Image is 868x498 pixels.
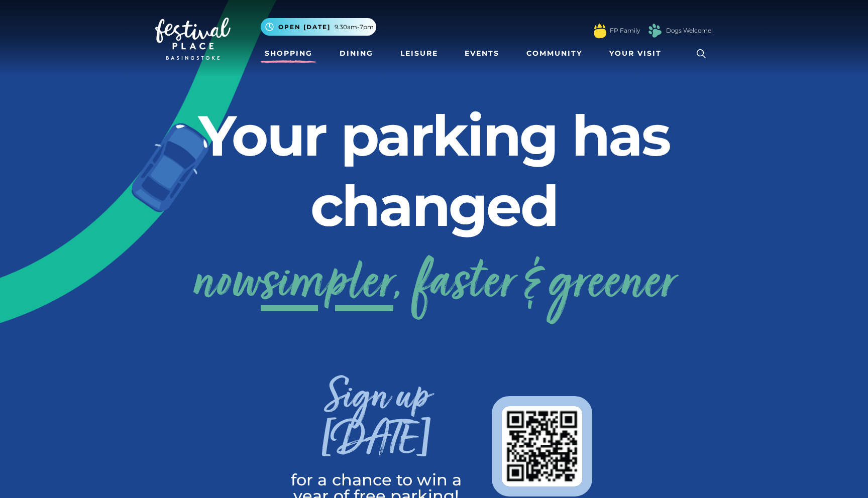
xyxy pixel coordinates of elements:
a: Events [461,44,503,63]
h3: Sign up [DATE] [276,378,477,472]
a: Dining [336,44,377,63]
h2: Your parking has changed [155,100,713,241]
a: Community [522,44,586,63]
span: simpler [261,244,393,325]
a: FP Family [610,26,640,35]
a: Shopping [261,44,316,63]
a: Your Visit [605,44,671,63]
a: nowsimpler, faster & greener [193,244,675,325]
a: Leisure [396,44,442,63]
button: Open [DATE] 9.30am-7pm [261,18,376,36]
a: Dogs Welcome! [666,26,713,35]
img: Festival Place Logo [155,18,231,60]
span: 9.30am-7pm [335,23,374,32]
span: Open [DATE] [278,23,331,32]
span: Your Visit [609,48,662,59]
